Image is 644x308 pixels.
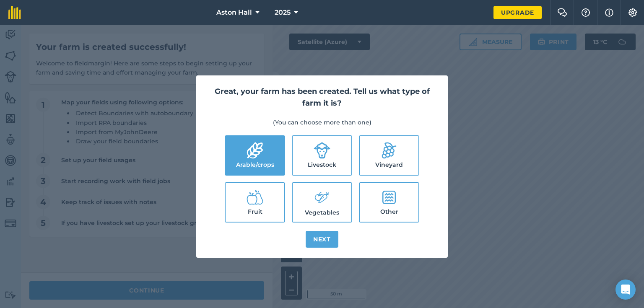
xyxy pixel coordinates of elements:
h2: Great, your farm has been created. Tell us what type of farm it is? [206,85,438,110]
span: 2025 [275,8,291,18]
img: svg+xml;base64,PHN2ZyB4bWxucz0iaHR0cDovL3d3dy53My5vcmcvMjAwMC9zdmciIHdpZHRoPSIxNyIgaGVpZ2h0PSIxNy... [605,8,613,18]
img: A cog icon [628,8,638,17]
label: Arable/crops [226,136,284,175]
label: Vineyard [360,136,418,175]
span: Aston Hall [216,8,252,18]
p: (You can choose more than one) [206,118,438,127]
button: Next [306,231,338,248]
img: fieldmargin Logo [8,6,21,19]
label: Fruit [226,183,284,222]
div: Open Intercom Messenger [615,280,636,300]
label: Vegetables [293,183,351,222]
img: A question mark icon [581,8,591,17]
img: Two speech bubbles overlapping with the left bubble in the forefront [557,8,567,17]
label: Other [360,183,418,222]
label: Livestock [293,136,351,175]
a: Upgrade [493,6,542,19]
